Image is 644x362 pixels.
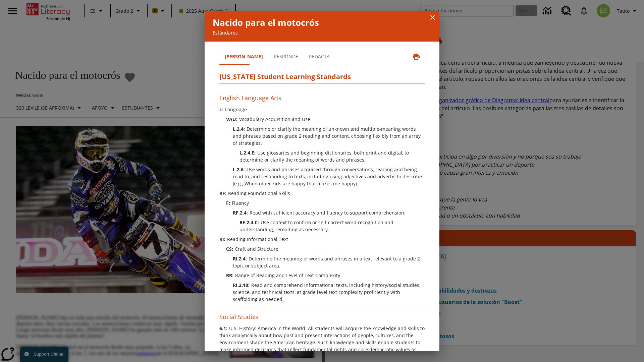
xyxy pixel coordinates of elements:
span: L.2.6 : [233,166,245,173]
span: Vocabulary Acquisition and Use [239,116,310,122]
span: RF : [219,190,226,196]
span: Read and comprehend informational texts, including history/social studies, science, and technical... [233,282,420,302]
span: Use glossaries and beginning dictionaries, both print and digital, to determine or clarify the me... [239,149,409,163]
h2: [US_STATE] Student Learning Standards [219,72,425,83]
span: Reading Foundational Skills [228,190,290,196]
span: U.S. History: America in the World: All students will acquire the knowledge and skills to think a... [219,325,425,360]
span: Reading Informational Text [227,236,288,242]
span: F : [226,200,230,206]
span: L.2.4 : [233,126,245,132]
span: RR : [226,272,233,279]
span: L : [219,106,223,113]
span: CS : [226,246,233,252]
span: Use context to confirm or self-correct word recognition and understanding, rereading as necessary. [239,219,393,233]
span: Range of Reading and Level of Text Complexity [235,272,340,279]
span: 6.1 : [219,325,227,331]
span: Determine the meaning of words and phrases in a text relevant to a grade 2 topic or subject area. [233,255,420,269]
span: Read with sufficient accuracy and fluency to support comprehension. [250,209,406,216]
p: Nacido para el motocrós [213,16,431,29]
button: Cerrar [429,13,437,21]
span: RF.2.4 : [233,209,248,216]
button: Redacta. [304,49,335,65]
button: Imprimir [408,48,425,65]
p: Estándares [213,29,431,36]
span: Fluency [232,200,249,206]
span: RF.2.4.C : [239,219,259,226]
span: VAU : [226,116,237,122]
span: Language [225,106,247,113]
span: Use words and phrases acquired through conversations, reading and being read to, and responding t... [233,166,422,187]
div: Navegación por la pestaña Estándares [219,49,335,65]
button: Lee. [219,49,268,65]
span: RI.2.10 : [233,282,250,288]
span: RI : [219,236,225,242]
span: RI.2.4 : [233,255,247,262]
span: L.2.4.E : [239,149,256,156]
span: Craft and Structure [235,246,278,252]
span: Determine or clarify the meaning of unknown and multiple-meaning words and phrases based on grade... [233,126,421,146]
h3: English Language Arts [219,94,425,103]
button: Responde. [268,49,304,65]
h3: Social Studies [219,312,425,321]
